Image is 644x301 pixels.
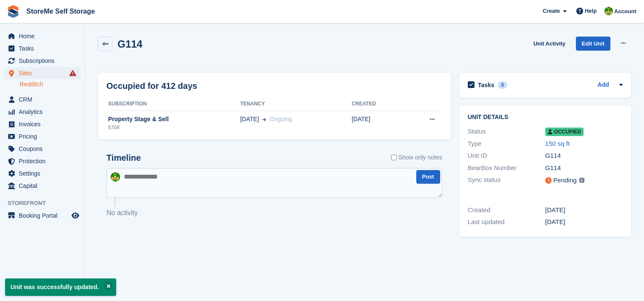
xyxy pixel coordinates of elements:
[391,153,442,162] label: Show only notes
[106,80,197,92] h2: Occupied for 412 days
[468,175,545,186] div: Sync status
[604,7,613,15] img: StorMe
[530,37,569,51] a: Unit Activity
[576,37,610,51] a: Edit Unit
[579,178,584,183] img: icon-info-grey-7440780725fd019a000dd9b08b2336e03edf1995a4989e88bcd33f0948082b44.svg
[4,168,80,179] a: menu
[20,80,80,88] a: Redditch
[19,67,70,79] span: Sites
[19,55,70,67] span: Subscriptions
[545,140,570,147] a: 150 sq ft
[545,205,623,215] div: [DATE]
[545,151,623,161] div: G114
[4,30,80,42] a: menu
[4,106,80,118] a: menu
[106,153,141,163] h2: Timeline
[8,199,85,207] span: Storefront
[69,70,76,77] i: Smart entry sync failures have occurred
[614,7,636,16] span: Account
[269,116,292,122] span: Ongoing
[4,43,80,54] a: menu
[19,43,70,54] span: Tasks
[391,153,397,162] input: Show only notes
[4,67,80,79] a: menu
[19,143,70,155] span: Coupons
[4,180,80,192] a: menu
[5,278,116,296] p: Unit was successfully updated.
[468,205,545,215] div: Created
[106,208,442,218] p: No activity
[4,94,80,105] a: menu
[545,128,584,136] span: Occupied
[468,151,545,161] div: Unit ID
[111,172,120,182] img: StorMe
[4,55,80,67] a: menu
[240,115,259,124] span: [DATE]
[498,81,507,89] div: 0
[553,176,577,185] div: Pending
[543,7,560,15] span: Create
[4,131,80,142] a: menu
[19,180,70,192] span: Capital
[468,139,545,149] div: Type
[19,118,70,130] span: Invoices
[4,210,80,221] a: menu
[19,30,70,42] span: Home
[416,170,440,184] button: Post
[4,155,80,167] a: menu
[19,131,70,142] span: Pricing
[19,168,70,179] span: Settings
[352,111,404,136] td: [DATE]
[106,97,240,111] th: Subscription
[545,217,623,227] div: [DATE]
[545,163,623,173] div: G114
[4,143,80,155] a: menu
[352,97,404,111] th: Created
[7,5,20,18] img: stora-icon-8386f47178a22dfd0bd8f6a31ec36ba5ce8667c1dd55bd0f319d3a0aa187defe.svg
[19,210,70,221] span: Booking Portal
[4,118,80,130] a: menu
[598,80,609,90] a: Add
[19,106,70,118] span: Analytics
[585,7,597,15] span: Help
[468,114,623,121] h2: Unit details
[240,97,352,111] th: Tenancy
[70,210,80,221] a: Preview store
[468,127,545,136] div: Status
[468,163,545,173] div: BearBox Number
[106,115,240,124] div: Property Stage & Sell
[19,155,70,167] span: Protection
[478,81,495,89] h2: Tasks
[19,94,70,105] span: CRM
[106,124,240,131] div: 6708
[23,4,98,18] a: StoreMe Self Storage
[468,217,545,227] div: Last updated
[117,38,143,50] h2: G114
